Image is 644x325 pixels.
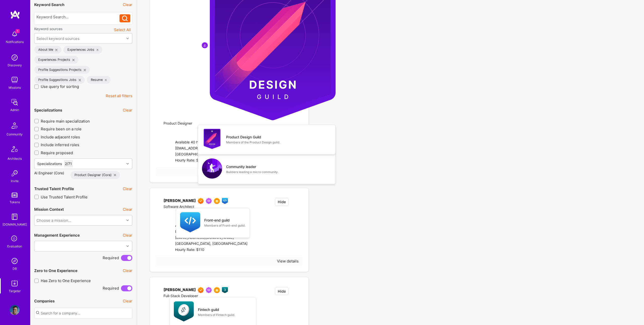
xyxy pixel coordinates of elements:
[164,121,336,127] div: Product Designer
[295,287,299,291] i: icon EmptyStar
[34,56,78,64] div: Experiences Projects
[126,245,129,247] i: icon Chevron
[180,212,200,232] img: Front-end guild
[275,287,289,295] button: Hide
[198,287,204,293] img: Exceptional A.Teamer
[9,288,21,294] div: Targeter
[97,49,99,51] i: icon Close
[13,266,17,271] div: DB
[63,46,103,54] div: Experiences Jobs
[198,198,204,204] img: Exceptional A.Teamer
[34,66,90,74] div: Profile Suggestions Projects
[164,198,196,204] div: [PERSON_NAME]
[7,244,22,249] div: Evaluation
[277,258,299,264] div: View details
[41,84,79,89] span: Use query for sorting
[164,204,228,210] div: Software Architect
[34,107,62,113] div: Specializations
[175,229,248,235] div: Est Availability 40 hours weekly
[214,198,220,204] img: SelectionTeam
[84,69,86,71] i: icon Close
[175,151,248,157] div: [GEOGRAPHIC_DATA], [GEOGRAPHIC_DATA]
[112,26,132,33] button: Select All
[41,142,79,147] span: Include inferred roles
[66,172,68,174] i: icon Close
[175,145,248,151] div: [EMAIL_ADDRESS][DOMAIN_NAME]
[103,286,119,291] span: Required
[34,186,74,191] div: Trusted Talent Profile
[126,37,129,40] i: icon Chevron
[87,76,111,84] div: Resume
[164,293,228,299] div: Full-Stack Developer
[10,97,20,107] img: admin teamwork
[36,36,79,41] div: Select keyword sources
[72,59,74,61] i: icon Close
[175,247,248,253] div: Hourly Rate: $110
[10,107,19,113] div: Admin
[123,298,132,304] button: Clear
[114,174,116,176] i: icon Close
[34,76,85,84] div: Profile Suggestions Jobs
[34,26,62,31] label: Keyword sources
[8,305,21,315] a: User Avatar
[10,234,19,244] i: icon SelectionTeam
[198,307,219,312] div: Fintech guild
[34,171,68,179] div: AI Engineer (Core)
[9,144,21,156] img: Architects
[204,218,230,223] div: Front-end guild
[10,29,20,39] img: bell
[12,193,18,197] img: tokens
[34,2,64,7] div: Keyword Search
[8,156,22,161] div: Architects
[226,169,278,175] div: Builders leading a micro community.
[202,158,222,179] img: Community leader
[3,222,27,227] div: [DOMAIN_NAME]
[34,207,64,212] div: Mission Context
[10,199,20,205] div: Tokens
[6,39,24,44] div: Notifications
[122,16,128,21] i: icon Search
[55,49,57,51] i: icon Close
[123,107,132,113] button: Clear
[41,126,82,132] span: Require been on a role
[41,194,88,200] span: Use Trusted Talent Profile
[10,75,20,85] img: teamwork
[105,79,107,81] i: icon Close
[79,79,81,81] i: icon Close
[9,120,21,132] img: Community
[34,268,77,273] div: Zero to One Experience
[164,287,196,293] div: [PERSON_NAME]
[34,308,132,319] input: Search for a company...
[8,63,22,68] div: Discovery
[175,139,248,145] div: Available 40 hours weekly
[226,164,256,169] div: Community leader
[10,278,20,288] img: Skill Targeter
[41,119,90,124] span: Require main specialization
[36,218,71,223] div: Choose a mission...
[206,287,212,293] img: Been on Mission
[175,241,248,247] div: [GEOGRAPHIC_DATA], [GEOGRAPHIC_DATA]
[204,223,246,228] div: Members of Front-end guild.
[41,134,80,140] span: Include adjacent roles
[126,219,129,222] i: icon Chevron
[275,198,289,206] button: Hide
[123,186,132,191] button: Clear
[164,128,167,131] i: icon linkedIn
[7,132,23,137] div: Community
[34,46,61,54] div: About Me
[11,178,19,184] div: Invite
[164,300,167,304] i: icon linkedIn
[10,10,20,19] img: logo
[41,278,91,283] span: Has Zero to One Experience
[222,198,228,204] img: Front-end guild
[10,305,20,315] img: User Avatar
[10,168,20,178] img: Invite
[10,256,20,266] img: Admin Search
[16,29,20,33] span: 1
[206,198,212,204] img: Been on Mission
[123,233,132,238] button: Clear
[70,171,120,179] div: Product Designer (Core)
[103,255,119,260] span: Required
[106,93,132,98] button: Reset all filters
[10,212,20,222] img: guide book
